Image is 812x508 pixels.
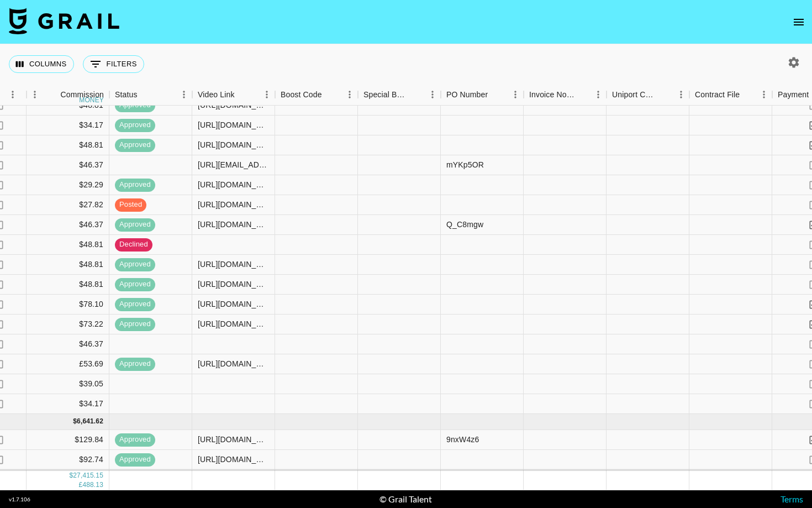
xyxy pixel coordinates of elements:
[60,84,104,106] div: Commission
[198,99,269,111] div: https://www.tiktok.com/@urbaewinnie/video/7558521171067702551
[409,87,424,102] button: Sort
[788,11,810,33] button: open drawer
[115,434,155,445] span: approved
[281,84,322,106] div: Boost Code
[73,471,103,480] div: 27,415.15
[673,86,689,103] button: Menu
[488,87,503,102] button: Sort
[198,434,269,445] div: https://www.youtube.com/shorts/I0wF6E18OP8?si=HQvo_st9FQAsC7xa
[27,96,109,116] div: $48.81
[341,86,358,103] button: Menu
[695,84,740,106] div: Contract File
[198,318,269,329] div: https://www.tiktok.com/@jungsanx/video/7557815320832953622?_r=1&_t=ZN-90IsLL1sKeM
[73,417,77,426] div: $
[115,454,155,465] span: approved
[27,450,109,470] div: $92.74
[446,434,479,445] div: 9nxW4z6
[115,279,155,290] span: approved
[574,87,590,102] button: Sort
[740,87,755,102] button: Sort
[198,199,269,210] div: https://www.tiktok.com/@notcici_0929/video/7558478785406897430?_r=1&_t=ZN-90LutZ3xbiY
[27,394,109,414] div: $34.17
[657,87,673,102] button: Sort
[27,116,109,135] div: $34.17
[115,100,155,111] span: approved
[507,86,524,103] button: Menu
[689,84,772,106] div: Contract File
[115,239,152,250] span: declined
[27,155,109,175] div: $46.37
[198,454,269,465] div: https://www.tiktok.com/@yoongitea2/video/7555576183992126742?_t=ZN-908ceVQRXF9&_r=1
[9,8,119,34] img: Grail Talent
[198,119,269,130] div: https://www.tiktok.com/@urbaewinnie/video/7556942150131535107
[83,55,144,73] button: Show filters
[77,417,103,426] div: 6,641.62
[27,354,109,374] div: £53.69
[27,215,109,235] div: $46.37
[115,259,155,270] span: approved
[198,219,269,230] div: https://www.tiktok.com/@connorsettlesmith/video/7556618334364585233
[441,84,524,106] div: PO Number
[358,84,441,106] div: Special Booking Type
[322,87,338,102] button: Sort
[109,84,192,106] div: Status
[756,86,772,103] button: Menu
[27,195,109,215] div: $27.82
[4,86,21,103] button: Menu
[138,87,153,102] button: Sort
[115,120,155,130] span: approved
[79,97,104,103] div: money
[607,84,689,106] div: Uniport Contact Email
[27,135,109,155] div: $48.81
[424,86,441,103] button: Menu
[45,87,60,102] button: Sort
[27,470,109,490] div: $39.05
[115,299,155,310] span: approved
[9,496,30,503] div: v 1.7.106
[198,358,269,369] div: https://www.tiktok.com/@bradhorvat/video/7557841875848269078?_r=1&_t=ZN-90J1cFuVYWc
[590,86,607,103] button: Menu
[363,84,409,106] div: Special Booking Type
[198,179,269,190] div: https://www.tiktok.com/@dvryl_01/video/7553721829127359766?_t=ZN-9007tATZjNO&_r=1
[115,219,155,230] span: approved
[198,259,269,270] div: https://www.tiktok.com/@aliradfordd/video/7558188072454737174?_t=ZN-90KaK6fBivW&_r=1
[27,374,109,394] div: $39.05
[192,84,275,106] div: Video Link
[27,334,109,354] div: $46.37
[27,430,109,450] div: $129.84
[198,279,269,290] div: https://www.tiktok.com/@aliradfordd/video/7557817692414151958?_r=1&_t=ZN-90Isvkn33Ek
[27,255,109,275] div: $48.81
[115,200,146,210] span: posted
[115,319,155,329] span: approved
[115,140,155,150] span: approved
[27,86,43,103] button: Menu
[379,494,432,505] div: © Grail Talent
[27,175,109,195] div: $29.29
[781,494,803,504] a: Terms
[115,180,155,190] span: approved
[69,471,73,480] div: $
[198,298,269,310] div: https://www.tiktok.com/@merayad_/video/7557660915382930691?_r=1&_t=ZN-90IARovDMfe
[27,235,109,255] div: $48.81
[9,55,74,73] button: Select columns
[446,159,484,170] div: mYKp5OR
[446,219,483,230] div: Q_C8mgw
[198,139,269,150] div: https://www.tiktok.com/@connorsettlesmith/video/7558267327792401671
[115,84,138,106] div: Status
[176,86,192,103] button: Menu
[198,159,269,170] div: https://www.tiktok.com/@maryamshai.kh/video/7558210112175836471
[27,295,109,315] div: $78.10
[529,84,574,106] div: Invoice Notes
[612,84,657,106] div: Uniport Contact Email
[27,315,109,334] div: $73.22
[235,87,250,102] button: Sort
[27,275,109,295] div: $48.81
[198,84,235,106] div: Video Link
[115,359,155,369] span: approved
[446,84,488,106] div: PO Number
[524,84,607,106] div: Invoice Notes
[82,480,103,490] div: 488.13
[259,86,275,103] button: Menu
[275,84,358,106] div: Boost Code
[79,480,83,490] div: £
